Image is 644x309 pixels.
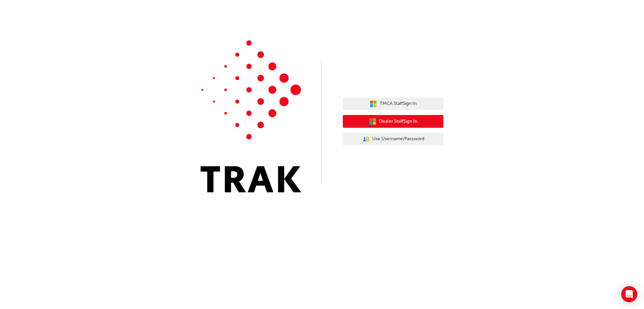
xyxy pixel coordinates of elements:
span: Dealer Staff Sign In [379,118,417,125]
div: Open Intercom Messenger [621,286,637,302]
span: Use Username/Password [372,135,424,143]
button: TMCA StaffSign In [343,98,443,110]
span: TMCA Staff Sign In [380,100,417,108]
button: Dealer StaffSign In [343,115,443,128]
img: Trak [201,40,301,192]
button: Use Username/Password [343,133,443,146]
